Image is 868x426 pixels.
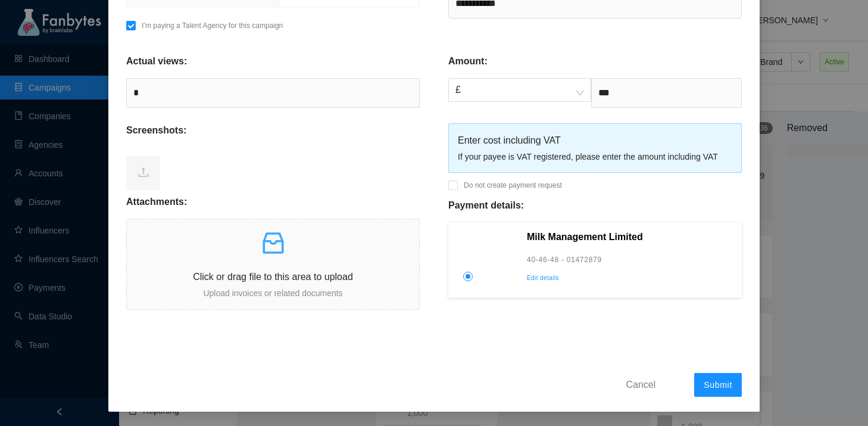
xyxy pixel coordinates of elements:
button: Cancel [617,375,664,394]
p: Do not create payment request [464,179,562,191]
p: Edit details [527,273,734,284]
div: Enter cost including VAT [458,133,732,148]
span: upload [138,166,149,178]
span: inboxClick or drag file to this area to uploadUpload invoices or related documents [127,219,419,309]
span: inbox [259,229,288,257]
div: If your payee is VAT registered, please enter the amount including VAT [458,150,732,163]
p: 40-46-48 - 01472879 [527,254,734,266]
button: Submit [694,373,742,397]
p: I’m paying a Talent Agency for this campaign [142,20,283,32]
p: Actual views: [126,54,187,69]
p: Amount: [448,54,488,69]
p: Click or drag file to this area to upload [127,269,419,284]
span: Cancel [626,377,655,392]
p: Attachments: [126,195,187,209]
p: Screenshots: [126,123,186,138]
span: Submit [704,380,732,390]
span: £ [455,79,584,101]
p: Upload invoices or related documents [127,287,419,300]
p: Milk Management Limited [527,230,734,244]
p: Payment details: [448,198,524,213]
